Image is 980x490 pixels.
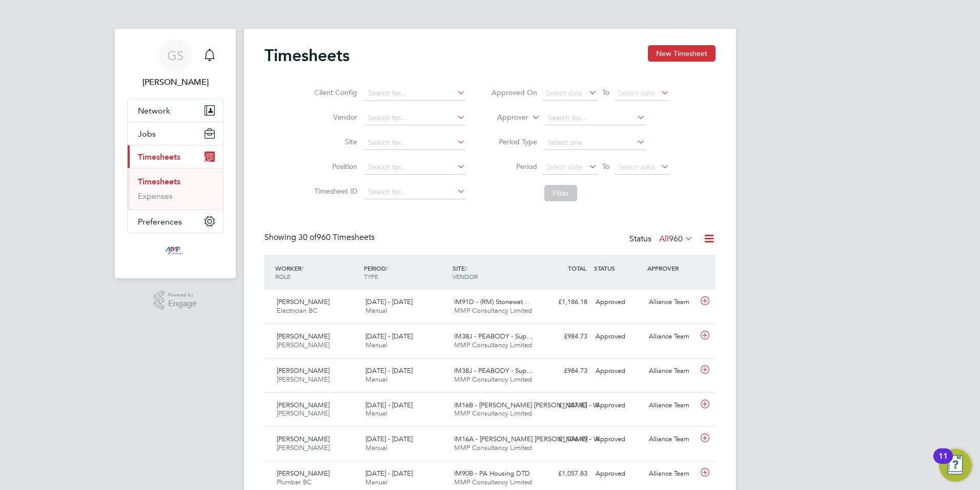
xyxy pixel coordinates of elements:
[454,366,533,375] span: IM38J - PEABODY - Sup…
[128,99,223,122] button: Network
[128,210,223,233] button: Preferences
[544,111,645,125] input: Search for...
[365,469,413,478] span: [DATE] - [DATE]
[482,112,528,123] label: Approver
[277,332,330,341] span: [PERSON_NAME]
[364,160,465,175] input: Search for...
[645,465,698,482] div: Alliance Team
[277,366,330,375] span: [PERSON_NAME]
[538,363,591,380] div: £984.73
[538,294,591,311] div: £1,186.18
[138,152,180,162] span: Timesheets
[591,465,645,482] div: Approved
[277,341,330,349] span: [PERSON_NAME]
[645,294,698,311] div: Alliance Team
[128,145,223,168] button: Timesheets
[365,341,387,349] span: Manual
[364,136,465,150] input: Search for...
[454,401,606,409] span: IM16B - [PERSON_NAME] [PERSON_NAME] - W…
[277,469,330,478] span: [PERSON_NAME]
[538,465,591,482] div: £1,057.83
[491,162,537,171] label: Period
[544,185,577,201] button: Filter
[277,375,330,384] span: [PERSON_NAME]
[273,259,361,286] div: WORKER
[538,431,591,448] div: £1,076.49
[115,29,236,278] nav: Main navigation
[454,306,532,315] span: MMP Consultancy Limited
[591,294,645,311] div: Approved
[538,397,591,414] div: £1,057.83
[138,129,156,139] span: Jobs
[277,401,330,409] span: [PERSON_NAME]
[544,136,645,150] input: Select one
[154,291,197,310] a: Powered byEngage
[298,232,317,242] span: 30 of
[168,291,197,299] span: Powered by
[277,409,330,418] span: [PERSON_NAME]
[128,122,223,145] button: Jobs
[669,234,683,244] span: 960
[599,160,612,173] span: To
[546,88,583,98] span: Select date
[264,232,377,243] div: Showing
[546,162,583,172] span: Select date
[168,299,197,308] span: Engage
[364,111,465,125] input: Search for...
[311,112,357,122] label: Vendor
[454,297,529,306] span: IM91D - (RM) Stonewat…
[645,328,698,345] div: Alliance Team
[311,137,357,146] label: Site
[386,264,388,272] span: /
[277,306,317,315] span: Electrician BC
[618,88,655,98] span: Select date
[311,186,357,196] label: Timesheet ID
[591,259,645,277] div: STATUS
[138,191,173,201] a: Expenses
[591,363,645,380] div: Approved
[648,45,716,62] button: New Timesheet
[645,431,698,448] div: Alliance Team
[364,272,378,280] span: TYPE
[454,443,532,452] span: MMP Consultancy Limited
[138,217,182,227] span: Preferences
[264,45,350,66] h2: Timesheets
[645,363,698,380] div: Alliance Team
[365,306,387,315] span: Manual
[365,375,387,384] span: Manual
[454,375,532,384] span: MMP Consultancy Limited
[365,409,387,418] span: Manual
[365,435,413,443] span: [DATE] - [DATE]
[365,478,387,486] span: Manual
[599,86,612,99] span: To
[127,243,223,260] a: Go to home page
[491,137,537,146] label: Period Type
[659,234,693,244] label: All
[138,177,180,186] a: Timesheets
[568,264,586,272] span: TOTAL
[939,449,972,482] button: Open Resource Center, 11 new notifications
[364,185,465,199] input: Search for...
[629,232,695,247] div: Status
[365,332,413,341] span: [DATE] - [DATE]
[618,162,655,172] span: Select date
[454,469,530,478] span: IM90B - PA Housing DTD
[538,328,591,345] div: £984.73
[167,49,183,62] span: GS
[277,435,330,443] span: [PERSON_NAME]
[311,88,357,97] label: Client Config
[275,272,291,280] span: ROLE
[645,397,698,414] div: Alliance Team
[454,341,532,349] span: MMP Consultancy Limited
[591,431,645,448] div: Approved
[128,168,223,210] div: Timesheets
[161,243,190,260] img: mmpconsultancy-logo-retina.png
[591,328,645,345] div: Approved
[450,259,539,286] div: SITE
[361,259,450,286] div: PERIOD
[301,264,303,272] span: /
[365,443,387,452] span: Manual
[277,297,330,306] span: [PERSON_NAME]
[454,435,606,443] span: IM16A - [PERSON_NAME] [PERSON_NAME] - W…
[365,297,413,306] span: [DATE] - [DATE]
